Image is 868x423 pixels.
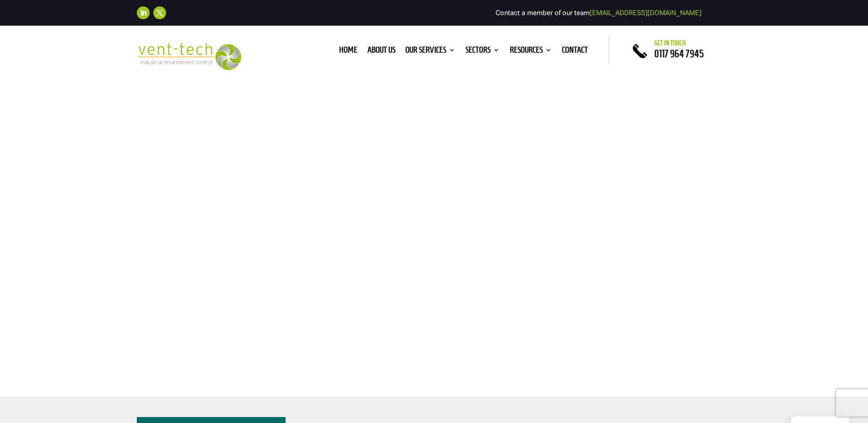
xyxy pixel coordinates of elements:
a: [EMAIL_ADDRESS][DOMAIN_NAME] [590,9,701,17]
a: Our Services [405,47,455,57]
a: Sectors [465,47,500,57]
a: Follow on LinkedIn [137,6,150,19]
a: About us [367,47,395,57]
a: Home [339,47,357,57]
img: 2023-09-27T08_35_16.549ZVENT-TECH---Clear-background [137,43,242,70]
a: Contact [562,47,588,57]
a: 0117 964 7945 [654,48,704,59]
a: Resources [510,47,552,57]
span: Contact a member of our team [496,9,701,17]
a: Follow on X [153,6,166,19]
span: Get in touch [654,39,686,47]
